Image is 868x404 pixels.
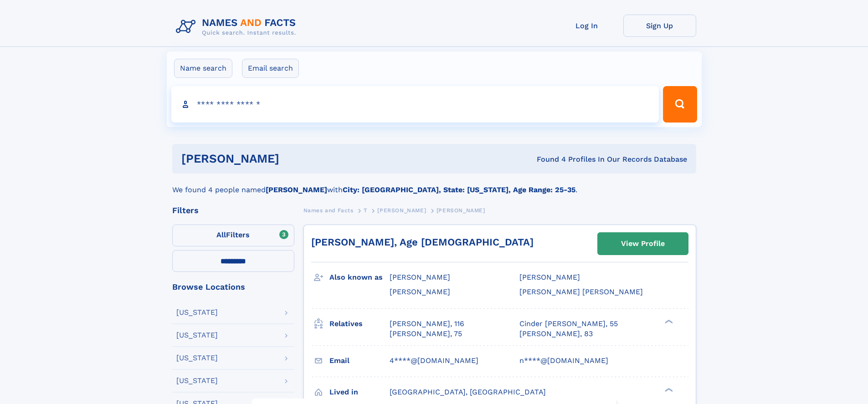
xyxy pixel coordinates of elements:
[329,353,390,368] h3: Email
[377,207,426,214] span: [PERSON_NAME]
[390,287,450,296] span: [PERSON_NAME]
[390,273,450,281] span: [PERSON_NAME]
[172,283,294,291] div: Browse Locations
[172,206,294,215] div: Filters
[303,205,354,216] a: Names and Facts
[172,225,294,246] label: Filters
[172,174,696,195] div: We found 4 people named with .
[390,319,464,329] a: [PERSON_NAME], 116
[663,86,697,123] button: Search Button
[408,154,687,164] div: Found 4 Profiles In Our Records Database
[390,388,546,396] span: [GEOGRAPHIC_DATA], [GEOGRAPHIC_DATA]
[598,233,688,255] a: View Profile
[181,153,408,164] h1: [PERSON_NAME]
[311,236,534,248] a: [PERSON_NAME], Age [DEMOGRAPHIC_DATA]
[266,185,327,194] b: [PERSON_NAME]
[176,309,218,316] div: [US_STATE]
[176,377,218,384] div: [US_STATE]
[377,205,426,216] a: [PERSON_NAME]
[437,207,485,214] span: [PERSON_NAME]
[174,59,232,78] label: Name search
[550,15,623,37] a: Log In
[329,270,390,285] h3: Also known as
[519,319,618,329] a: Cinder [PERSON_NAME], 55
[176,332,218,339] div: [US_STATE]
[343,185,575,194] b: City: [GEOGRAPHIC_DATA], State: [US_STATE], Age Range: 25-35
[216,230,226,239] span: All
[519,329,593,339] a: [PERSON_NAME], 83
[519,287,643,296] span: [PERSON_NAME] [PERSON_NAME]
[364,205,367,216] a: T
[171,86,659,123] input: search input
[172,15,303,39] img: Logo Names and Facts
[663,318,673,324] div: ❯
[242,59,299,78] label: Email search
[390,329,462,339] a: [PERSON_NAME], 75
[621,233,665,254] div: View Profile
[329,384,390,400] h3: Lived in
[364,207,367,214] span: T
[176,354,218,362] div: [US_STATE]
[623,15,696,37] a: Sign Up
[663,387,673,393] div: ❯
[519,273,580,281] span: [PERSON_NAME]
[329,316,390,332] h3: Relatives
